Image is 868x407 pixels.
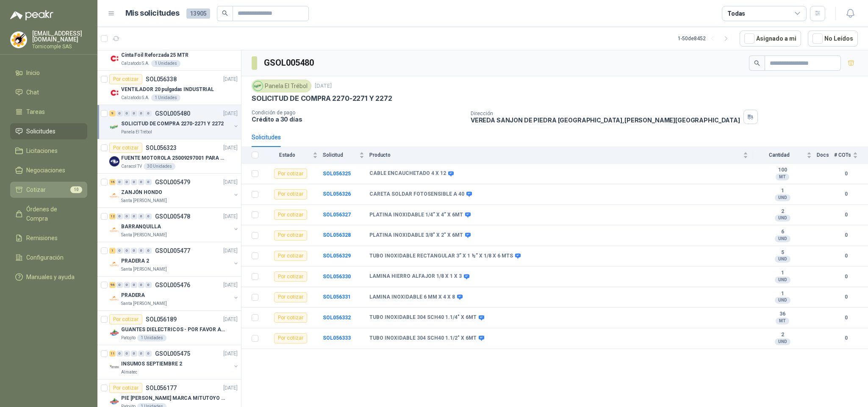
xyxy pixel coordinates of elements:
div: Por cotizar [109,314,142,324]
div: 0 [138,282,144,288]
p: PIE [PERSON_NAME] MARCA MITUTOYO REF [PHONE_NUMBER] [121,394,227,402]
span: Negociaciones [26,166,65,175]
p: Cinta Foil Reforzada 25 MTR [121,51,189,59]
button: Asignado a mi [740,30,801,47]
b: TUBO INOXIDABLE 304 SCH40 1.1/4" X 6MT [369,314,477,321]
p: [DATE] [223,316,238,324]
div: Panela El Trébol [252,80,311,92]
h3: GSOL005480 [264,56,315,69]
div: 0 [138,213,144,219]
a: SOL056329 [323,253,351,259]
a: Por cotizarSOL056323[DATE] Company LogoFUENTE MOTOROLA 25009297001 PARA EP450Caracol TV30 Unidades [97,139,241,174]
div: 1 - 50 de 8452 [678,32,733,45]
div: Por cotizar [274,210,307,220]
b: PLATINA INOXIDABLE 1/4” X 4” X 6MT [369,212,463,219]
div: 0 [116,282,123,288]
p: PRADERA 2 [121,257,149,265]
img: Logo peakr [10,10,53,20]
p: Almatec [121,369,137,376]
div: 0 [131,351,137,357]
b: 2 [753,208,812,215]
img: Company Logo [109,53,119,64]
div: 0 [145,351,152,357]
a: Remisiones [10,230,87,246]
span: search [222,10,228,16]
div: 0 [131,111,137,116]
b: 1 [753,188,812,194]
p: SOL056323 [146,145,177,151]
span: Producto [369,152,741,158]
span: Solicitud [323,152,358,158]
div: UND [775,277,790,283]
div: 30 Unidades [144,163,175,170]
div: Solicitudes [252,133,281,142]
a: 16 0 0 0 0 0 GSOL005479[DATE] Company LogoZANJÓN HONDOSanta [PERSON_NAME] [109,177,239,204]
p: Panela El Trébol [121,129,152,136]
div: UND [775,215,790,221]
b: 0 [834,211,858,219]
div: 11 [109,351,116,357]
div: 16 [109,179,116,185]
b: CABLE ENCAUCHETADO 4 X 12 [369,170,446,177]
p: GSOL005475 [155,351,190,357]
img: Company Logo [109,191,119,201]
a: SOL056331 [323,294,351,300]
a: Por cotizarSOL056338[DATE] Company LogoVENTILADOR 20 pulgadas INDUSTRIALCalzatodo S.A.1 Unidades [97,71,241,105]
a: 1 0 0 0 0 0 GSOL005477[DATE] Company LogoPRADERA 2Santa [PERSON_NAME] [109,246,239,273]
p: VENTILADOR 20 pulgadas INDUSTRIAL [121,86,214,94]
p: Santa [PERSON_NAME] [121,266,167,273]
div: Por cotizar [274,292,307,302]
p: GSOL005480 [155,111,190,116]
b: SOL056333 [323,335,351,341]
p: ZANJÓN HONDO [121,188,162,197]
p: [EMAIL_ADDRESS][DOMAIN_NAME] [32,30,87,42]
div: Por cotizar [274,271,307,282]
b: 0 [834,314,858,322]
a: 11 0 0 0 0 0 GSOL005475[DATE] Company LogoINSUMOS SEPTIEMBRE 2Almatec [109,349,239,376]
div: Por cotizar [109,74,142,84]
div: 12 [109,213,116,219]
div: 1 Unidades [151,60,180,67]
div: 0 [138,351,144,357]
button: No Leídos [808,30,858,47]
div: 0 [131,179,137,185]
a: SOL056328 [323,232,351,238]
div: Por cotizar [274,169,307,179]
div: 0 [145,111,152,116]
span: 13905 [186,8,210,19]
p: [DATE] [223,178,238,186]
div: 0 [124,351,130,357]
div: Por cotizar [109,143,142,153]
a: SOL056327 [323,212,351,218]
a: SOL056330 [323,274,351,280]
p: Caracol TV [121,163,142,170]
div: UND [775,256,790,263]
b: 0 [834,231,858,239]
p: VEREDA SANJON DE PIEDRA [GEOGRAPHIC_DATA] , [PERSON_NAME][GEOGRAPHIC_DATA] [471,116,740,124]
span: Cotizar [26,185,46,194]
div: 0 [145,248,152,254]
div: Por cotizar [109,383,142,393]
p: SOLICITUD DE COMPRA 2270-2271 Y 2272 [121,120,224,128]
a: SOL056332 [323,315,351,321]
img: Company Logo [109,122,119,132]
b: 1 [753,291,812,297]
div: 0 [138,179,144,185]
div: 0 [131,282,137,288]
p: SOL056338 [146,76,177,82]
b: 0 [834,190,858,198]
p: SOL056177 [146,385,177,391]
div: Por cotizar [274,189,307,199]
span: search [754,60,760,66]
span: Solicitudes [26,127,55,136]
p: Patojito [121,335,136,341]
a: SOL056325 [323,171,351,177]
p: FUENTE MOTOROLA 25009297001 PARA EP450 [121,154,227,162]
div: UND [775,297,790,304]
div: 0 [116,111,123,116]
span: Órdenes de Compra [26,205,79,223]
div: Por cotizar [274,333,307,343]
